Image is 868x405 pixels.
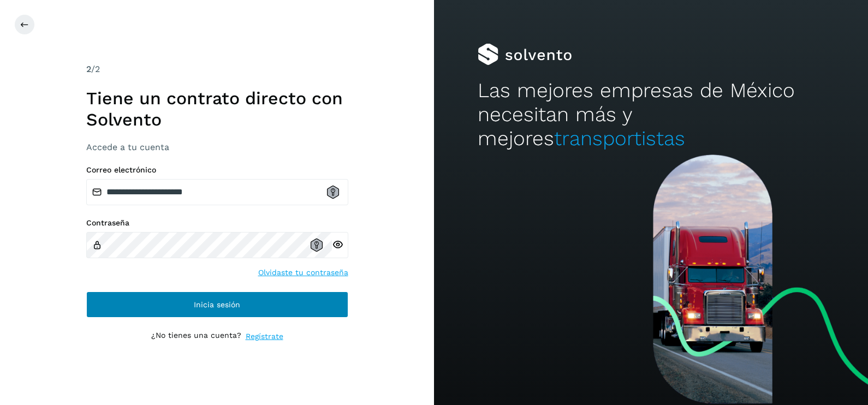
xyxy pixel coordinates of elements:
a: Olvidaste tu contraseña [258,267,348,278]
button: Inicia sesión [86,291,348,318]
span: transportistas [554,127,685,150]
label: Correo electrónico [86,165,348,175]
p: ¿No tienes una cuenta? [151,331,241,342]
a: Regístrate [246,331,283,342]
label: Contraseña [86,218,348,228]
span: 2 [86,64,91,74]
h1: Tiene un contrato directo con Solvento [86,88,348,130]
div: /2 [86,63,348,76]
span: Inicia sesión [194,301,240,308]
h2: Las mejores empresas de México necesitan más y mejores [478,79,825,151]
h3: Accede a tu cuenta [86,142,348,152]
